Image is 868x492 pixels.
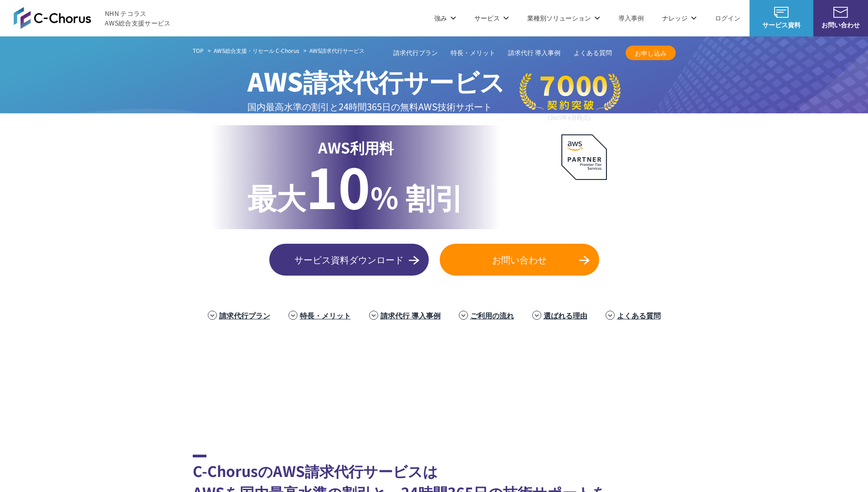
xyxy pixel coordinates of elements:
span: サービス資料ダウンロード [269,253,429,266]
img: ファンコミュニケーションズ [67,391,140,427]
img: フジモトHD [268,345,341,382]
p: 国内最高水準の割引と 24時間365日の無料AWS技術サポート [247,99,505,114]
span: 最大 [247,175,306,217]
a: 選ばれる理由 [544,310,587,321]
img: クリスピー・クリーム・ドーナツ [596,345,669,382]
img: AWS総合支援サービス C-Chorus サービス資料 [774,7,789,18]
img: 一橋大学 [642,391,714,427]
span: AWS請求代行サービス [309,46,365,54]
img: ヤマサ醤油 [432,345,505,382]
p: AWS最上位 プレミアティア サービスパートナー [543,185,625,220]
img: 早稲田大学 [560,391,632,427]
span: NHN テコラス AWS総合支援サービス [105,9,171,28]
a: 特長・メリット [300,310,351,321]
a: 特長・メリット [451,48,495,58]
img: 慶應義塾 [478,391,550,427]
a: お問い合わせ [440,244,599,276]
img: 国境なき医師団 [313,391,386,427]
a: 導入事例 [618,13,644,23]
img: まぐまぐ [760,345,833,382]
p: 強み [434,13,456,23]
p: AWS利用料 [247,136,464,158]
img: 住友生命保険相互 [186,345,259,382]
p: 業種別ソリューション [527,13,600,23]
img: 三菱地所 [22,345,95,382]
span: 10 [306,146,370,225]
img: AWS総合支援サービス C-Chorus [14,7,91,29]
span: サービス資料 [750,20,813,30]
a: よくある質問 [617,310,661,321]
img: エアトリ [350,345,423,382]
p: % 割引 [247,158,464,218]
img: クリーク・アンド・リバー [231,391,304,427]
img: ミズノ [104,345,177,382]
a: お申し込み [626,46,676,60]
a: ログイン [715,13,740,23]
span: お問い合わせ [440,253,599,266]
img: エイチーム [149,391,222,427]
img: 東京書籍 [514,345,587,382]
span: お問い合わせ [813,20,868,30]
span: お申し込み [626,48,676,58]
p: サービス [474,13,509,23]
a: AWS総合支援・リセール C-Chorus [214,46,299,55]
p: ナレッジ [662,13,697,23]
a: よくある質問 [574,48,612,58]
img: AWSプレミアティアサービスパートナー [561,134,607,180]
a: 請求代行プラン [219,310,270,321]
a: 請求代行 導入事例 [380,310,441,321]
img: 日本財団 [395,391,468,427]
span: AWS請求代行サービス [247,62,505,99]
a: 請求代行 導入事例 [508,48,561,58]
a: AWS総合支援サービス C-Chorus NHN テコラスAWS総合支援サービス [14,7,171,29]
a: TOP [193,46,204,55]
a: 請求代行プラン [393,48,438,58]
img: 共同通信デジタル [678,345,751,382]
a: ご利用の流れ [470,310,514,321]
img: 契約件数 [519,73,621,122]
a: サービス資料ダウンロード [269,244,429,276]
img: お問い合わせ [833,7,848,18]
img: 大阪工業大学 [724,391,796,427]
